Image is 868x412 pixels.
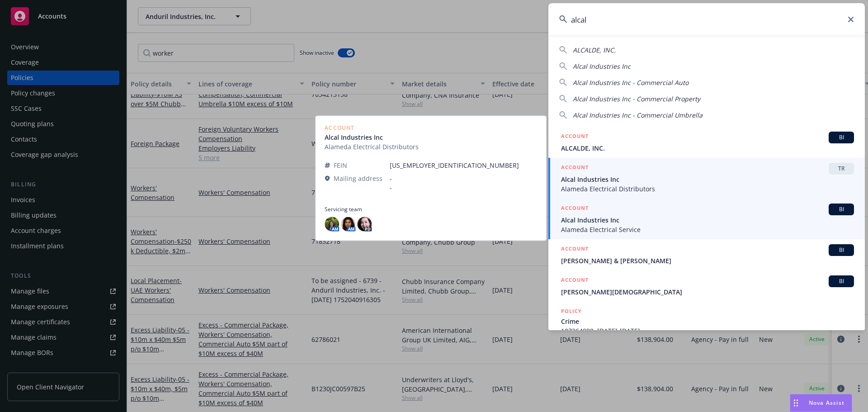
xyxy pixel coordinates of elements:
[548,158,865,199] a: ACCOUNTTRAlcal Industries IncAlameda Electrical Distributors
[832,133,850,142] span: BI
[548,199,865,239] a: ACCOUNTBIAlcal Industries IncAlameda Electrical Service
[790,394,852,412] button: Nova Assist
[573,111,703,119] span: Alcal Industries Inc - Commercial Umbrella
[561,215,854,225] span: Alcal Industries Inc
[561,275,589,286] h5: ACCOUNT
[832,277,850,285] span: BI
[561,204,589,214] h5: ACCOUNT
[832,246,850,254] span: BI
[573,46,616,54] span: ALCALDE, INC.
[561,163,589,174] h5: ACCOUNT
[548,3,865,36] input: Search...
[548,239,865,270] a: ACCOUNTBI[PERSON_NAME] & [PERSON_NAME]
[790,394,802,412] div: Drag to move
[832,205,850,213] span: BI
[561,326,854,336] span: 107364989, [DATE]-[DATE]
[832,165,850,173] span: TR
[548,270,865,302] a: ACCOUNTBI[PERSON_NAME][DEMOGRAPHIC_DATA]
[561,225,854,234] span: Alameda Electrical Service
[548,302,865,341] a: POLICYCrime107364989, [DATE]-[DATE]
[561,175,854,184] span: Alcal Industries Inc
[561,244,589,255] h5: ACCOUNT
[573,78,689,87] span: Alcal Industries Inc - Commercial Auto
[561,307,582,316] h5: POLICY
[561,317,854,326] span: Crime
[561,184,854,194] span: Alameda Electrical Distributors
[809,399,844,407] span: Nova Assist
[561,287,854,297] span: [PERSON_NAME][DEMOGRAPHIC_DATA]
[561,143,854,153] span: ALCALDE, INC.
[573,62,631,71] span: Alcal Industries Inc
[561,256,854,265] span: [PERSON_NAME] & [PERSON_NAME]
[548,127,865,158] a: ACCOUNTBIALCALDE, INC.
[573,95,700,103] span: Alcal Industries Inc - Commercial Property
[561,132,589,142] h5: ACCOUNT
